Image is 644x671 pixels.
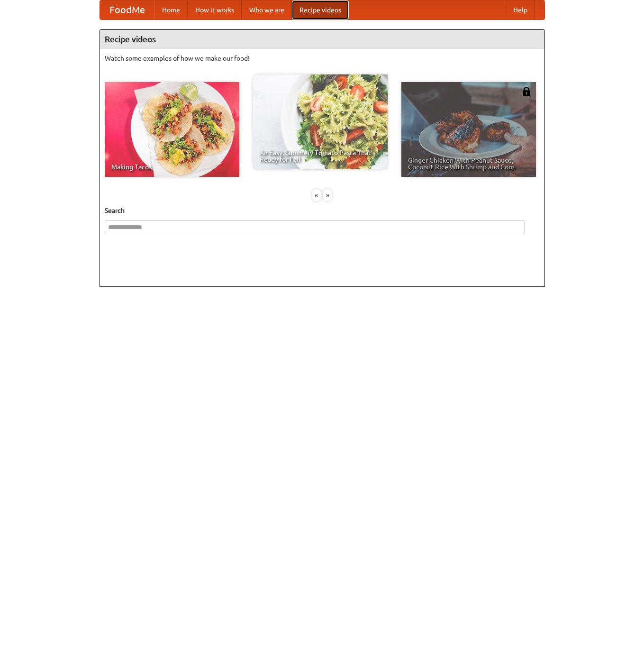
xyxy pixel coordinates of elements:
p: Watch some examples of how we make our food! [105,54,540,63]
span: An Easy, Summery Tomato Pasta That's Ready for Fall [260,149,381,163]
a: An Easy, Summery Tomato Pasta That's Ready for Fall [253,74,388,169]
a: Help [506,0,535,19]
a: Making Tacos [105,82,239,177]
div: » [323,189,332,201]
a: FoodMe [100,0,154,19]
a: Who we are [242,0,292,19]
h5: Search [105,206,540,215]
a: Home [154,0,188,19]
div: « [312,189,321,201]
a: Recipe videos [292,0,349,19]
span: Making Tacos [111,164,233,170]
a: How it works [188,0,242,19]
h4: Recipe videos [100,30,544,49]
img: 483408.png [522,87,531,96]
